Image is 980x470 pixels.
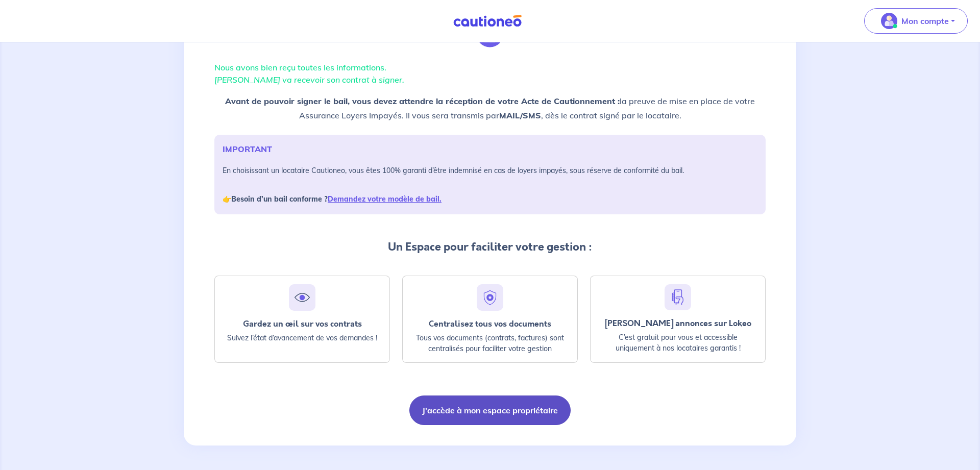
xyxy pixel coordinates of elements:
[669,288,687,306] img: hand-phone-blue.svg
[881,13,897,29] img: illu_account_valid_menu.svg
[293,288,311,307] img: eye.svg
[864,8,968,34] button: illu_account_valid_menu.svgMon compte
[214,61,766,86] p: Nous avons bien reçu toutes les informations.
[223,319,381,329] div: Gardez un œil sur vos contrats
[223,163,757,206] p: En choisissant un locataire Cautioneo, vous êtes 100% garanti d’être indemnisé en cas de loyers i...
[225,96,620,106] strong: Avant de pouvoir signer le bail, vous devez attendre la réception de votre Acte de Cautionnement :
[223,333,381,343] p: Suivez l’état d’avancement de vos demandes !
[481,288,499,307] img: security.svg
[328,194,442,204] a: Demandez votre modèle de bail.
[599,318,757,328] div: [PERSON_NAME] annonces sur Lokeo
[214,94,766,122] p: la preuve de mise en place de votre Assurance Loyers Impayés. Il vous sera transmis par , dès le ...
[449,15,526,28] img: Cautioneo
[411,333,569,354] p: Tous vos documents (contrats, factures) sont centralisés pour faciliter votre gestion
[409,395,571,425] button: J'accède à mon espace propriétaire
[223,144,272,154] strong: IMPORTANT
[599,332,757,354] p: C’est gratuit pour vous et accessible uniquement à nos locataires garantis !
[901,15,949,27] p: Mon compte
[411,319,569,329] div: Centralisez tous vos documents
[231,194,442,204] strong: Besoin d’un bail conforme ?
[214,239,766,255] p: Un Espace pour faciliter votre gestion :
[499,110,541,120] strong: MAIL/SMS
[214,75,404,85] em: [PERSON_NAME] va recevoir son contrat à signer.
